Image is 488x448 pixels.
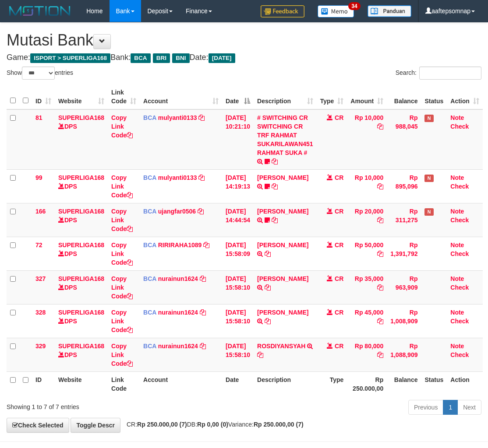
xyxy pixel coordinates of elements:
a: [PERSON_NAME] [257,275,308,282]
th: ID: activate to sort column ascending [32,84,55,109]
th: Description: activate to sort column ascending [254,84,317,109]
select: Showentries [22,66,55,80]
a: Copy nurainun1624 to clipboard [200,309,206,316]
a: Note [450,309,464,316]
a: Check [450,217,469,224]
td: DPS [55,338,108,371]
span: CR [335,174,343,181]
span: BCA [143,174,156,181]
a: Copy Rp 10,000 to clipboard [377,123,383,130]
a: ROSDIYANSYAH [257,343,305,350]
a: Copy MUHAMMAD REZA to clipboard [272,183,278,190]
a: Copy Link Code [111,275,133,300]
span: BCA [143,275,156,282]
td: Rp 895,096 [387,169,421,203]
a: Copy nurainun1624 to clipboard [200,343,206,350]
img: Feedback.jpg [261,5,304,17]
a: Copy Rp 10,000 to clipboard [377,183,383,190]
a: nurainun1624 [158,275,198,282]
span: CR [335,208,343,215]
span: BCA [143,241,156,248]
a: Copy mulyanti0133 to clipboard [198,174,205,181]
span: [DATE] [209,53,235,63]
a: Copy Rp 80,000 to clipboard [377,351,383,358]
th: Type: activate to sort column ascending [317,84,347,109]
a: SUPERLIGA168 [58,114,104,121]
td: [DATE] 10:21:10 [222,109,254,170]
span: CR: DB: Variance: [122,421,304,428]
a: Copy # SWITCHING CR SWITCHING CR TRF RAHMAT SUKARILAWAN451 RAHMAT SUKA # to clipboard [272,158,278,165]
th: Link Code [108,371,140,396]
th: Status [421,371,447,396]
td: [DATE] 15:58:10 [222,270,254,304]
td: Rp 1,391,792 [387,237,421,270]
a: nurainun1624 [158,309,198,316]
td: Rp 10,000 [347,109,387,170]
a: Copy NOVEN ELING PRAYOG to clipboard [272,217,278,224]
span: CR [335,343,343,350]
th: ID [32,371,55,396]
th: Date [222,371,254,396]
a: Note [450,174,464,181]
a: Copy Link Code [111,208,133,232]
span: Has Note [424,115,433,122]
td: Rp 311,275 [387,203,421,237]
a: Copy FUAD RIJAL KHOLISH to clipboard [265,284,271,291]
th: Account: activate to sort column ascending [140,84,222,109]
a: Copy ujangfar0506 to clipboard [198,208,204,215]
td: Rp 35,000 [347,270,387,304]
th: Website [55,371,108,396]
td: DPS [55,237,108,270]
th: Rp 250.000,00 [347,371,387,396]
th: Description [254,371,317,396]
a: Copy Link Code [111,241,133,266]
a: Note [450,241,464,248]
strong: Rp 250.000,00 (7) [254,421,304,428]
a: Check [450,123,469,130]
strong: Rp 0,00 (0) [197,421,228,428]
th: Website: activate to sort column ascending [55,84,108,109]
a: SUPERLIGA168 [58,343,104,350]
span: BCA [143,208,156,215]
a: [PERSON_NAME] [257,241,308,248]
a: Note [450,208,464,215]
input: Search: [419,66,481,80]
a: [PERSON_NAME] [257,208,308,215]
span: 99 [35,174,42,181]
a: Note [450,114,464,121]
a: Copy Link Code [111,343,133,367]
span: 328 [35,309,46,316]
img: MOTION_logo.png [7,4,73,17]
span: 329 [35,343,46,350]
th: Account [140,371,222,396]
div: Showing 1 to 7 of 7 entries [7,399,197,411]
img: panduan.png [368,5,411,17]
a: Check [450,284,469,291]
span: Has Note [424,175,433,182]
th: Status [421,84,447,109]
a: Copy Rp 20,000 to clipboard [377,217,383,224]
span: CR [335,114,343,121]
a: Copy mulyanti0133 to clipboard [198,114,205,121]
span: BRI [153,53,170,63]
span: 166 [35,208,46,215]
a: Copy RIRIRAHA1089 to clipboard [203,241,209,248]
th: Action: activate to sort column ascending [447,84,483,109]
a: Copy Link Code [111,174,133,199]
td: Rp 988,045 [387,109,421,170]
td: [DATE] 15:58:10 [222,304,254,338]
th: Link Code: activate to sort column ascending [108,84,140,109]
span: ISPORT > SUPERLIGA168 [30,53,110,63]
label: Show entries [7,66,73,80]
a: Check Selected [7,418,69,433]
span: 34 [348,2,360,10]
a: Previous [408,400,443,415]
a: Copy DONNI ANDREAN to clipboard [265,318,271,325]
td: [DATE] 14:44:54 [222,203,254,237]
a: Copy Rp 45,000 to clipboard [377,318,383,325]
a: RIRIRAHA1089 [158,241,202,248]
td: [DATE] 14:19:13 [222,169,254,203]
td: DPS [55,304,108,338]
a: [PERSON_NAME] [257,174,308,181]
td: [DATE] 15:58:09 [222,237,254,270]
